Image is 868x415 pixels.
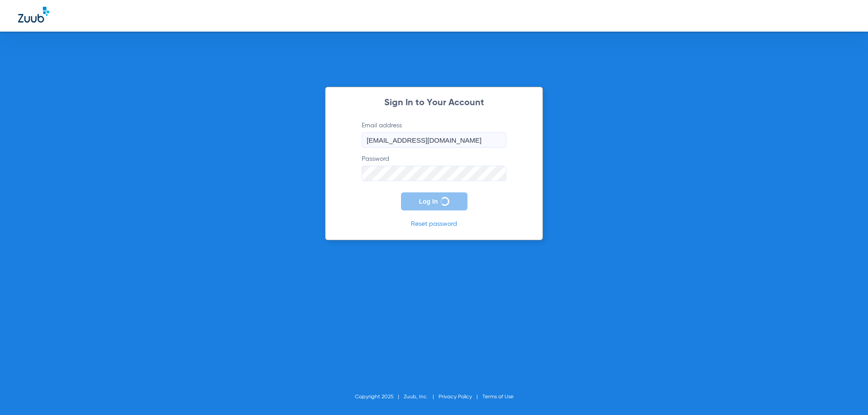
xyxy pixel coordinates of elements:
[401,192,467,210] button: Log In
[18,7,49,23] img: Zuub Logo
[362,166,506,181] input: Password
[404,392,439,401] li: Zuub, Inc.
[482,394,514,400] a: Terms of Use
[439,394,472,400] a: Privacy Policy
[362,132,506,148] input: Email address
[411,221,457,227] a: Reset password
[362,154,506,181] label: Password
[419,198,438,205] span: Log In
[362,121,506,148] label: Email address
[355,392,404,401] li: Copyright 2025
[348,98,520,107] h2: Sign In to Your Account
